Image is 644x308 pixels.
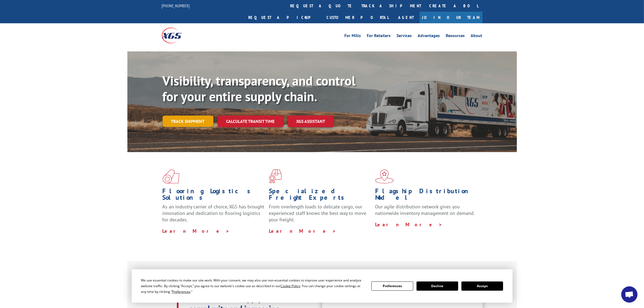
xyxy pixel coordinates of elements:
[163,116,213,127] a: Track shipment
[288,116,334,127] a: XGS ASSISTANT
[163,204,265,223] span: As an industry carrier of choice, XGS has brought innovation and dedication to flooring logistics...
[446,34,465,40] a: Resources
[163,188,265,204] h1: Flooring Logistics Solutions
[461,281,503,291] button: Accept
[420,12,483,23] a: Join Our Team
[163,169,179,184] img: xgs-icon-total-supply-chain-intelligence-red
[269,228,336,234] a: Learn More >
[269,204,371,228] p: From overlength loads to delicate cargo, our experienced staff knows the best way to move your fr...
[163,228,230,234] a: Learn More >
[269,188,371,204] h1: Specialized Freight Experts
[323,12,393,23] a: Customer Portal
[471,34,483,40] a: About
[345,34,361,40] a: For Mills
[371,281,413,291] button: Preferences
[397,34,412,40] a: Services
[162,3,190,8] a: [PHONE_NUMBER]
[417,281,458,291] button: Decline
[132,269,513,303] div: Cookie Consent Prompt
[172,289,190,294] span: Preferences
[375,221,442,228] a: Learn More >
[163,72,356,105] b: Visibility, transparency, and control for your entire supply chain.
[141,277,365,294] div: We use essential cookies to make our site work. With your consent, we may also use non-essential ...
[393,12,420,23] a: Agent
[375,204,475,216] span: Our agile distribution network gives you nationwide inventory management on demand.
[375,188,477,204] h1: Flagship Distribution Model
[269,169,282,184] img: xgs-icon-focused-on-flooring-red
[367,34,391,40] a: For Retailers
[280,284,300,288] span: Cookie Policy
[245,12,323,23] a: Request a pickup
[418,34,440,40] a: Advantages
[375,169,394,184] img: xgs-icon-flagship-distribution-model-red
[218,116,283,127] a: Calculate transit time
[621,286,638,303] div: Open chat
